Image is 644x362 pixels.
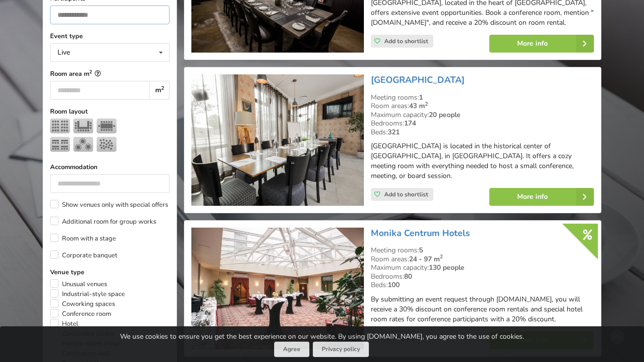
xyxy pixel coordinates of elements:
button: Agree [274,342,309,357]
img: Theater [50,119,70,133]
strong: 321 [388,127,400,137]
div: Live [58,49,70,56]
strong: 1 [419,93,423,102]
img: Reception [97,137,117,152]
label: Room layout [50,107,170,117]
label: Conference room [50,309,111,319]
div: Beds: [371,281,594,290]
img: Banquet [73,137,93,152]
strong: 130 people [429,263,465,272]
label: Room area m [50,69,170,79]
div: Room areas: [371,255,594,264]
a: More info [489,35,594,53]
sup: 2 [161,84,164,92]
span: Add to shortlist [384,190,428,198]
div: Meeting rooms: [371,93,594,102]
a: [GEOGRAPHIC_DATA] [371,74,465,86]
label: Room with a stage [50,234,116,243]
sup: 2 [440,253,443,260]
label: Event type [50,31,170,41]
label: Industrial-style space [50,289,125,299]
label: Unusual venues [50,279,107,289]
img: Hotel | Riga | Monika Centrum Hotels [191,228,363,349]
strong: 5 [419,245,423,255]
div: Bedrooms: [371,119,594,128]
a: Monika Centrum Hotels [371,227,470,239]
div: Maximum capacity: [371,111,594,120]
span: Add to shortlist [384,37,428,45]
label: Additional room for group works [50,217,156,227]
img: Hotel | Riga | Wellton Riga Hotel & SPA [191,74,363,206]
a: More info [489,188,594,206]
div: Room areas: [371,102,594,111]
div: m [149,81,170,100]
sup: 2 [89,68,92,75]
strong: 100 [388,280,400,290]
strong: 80 [404,272,412,281]
strong: 24 - 97 m [409,254,443,264]
label: Coworking spaces [50,299,115,309]
label: Hotel [50,319,78,329]
sup: 2 [425,100,428,108]
img: Classroom [50,137,70,152]
label: Show venues only with special offers [50,200,168,210]
img: Boardroom [97,119,117,133]
div: Maximum capacity: [371,263,594,272]
p: By submitting an event request through [DOMAIN_NAME], you will receive a 30% discount on conferen... [371,295,594,324]
p: [GEOGRAPHIC_DATA] is located in the historical center of [GEOGRAPHIC_DATA], in [GEOGRAPHIC_DATA].... [371,141,594,181]
img: U-shape [73,119,93,133]
strong: 20 people [429,110,461,120]
label: Corporate banquet [50,250,117,260]
strong: 43 m [409,101,428,111]
div: Meeting rooms: [371,246,594,255]
div: Bedrooms: [371,272,594,281]
strong: 174 [404,119,416,128]
label: Accommodation [50,162,170,172]
a: Privacy policy [313,342,369,357]
label: Venue type [50,267,170,277]
div: Beds: [371,128,594,137]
